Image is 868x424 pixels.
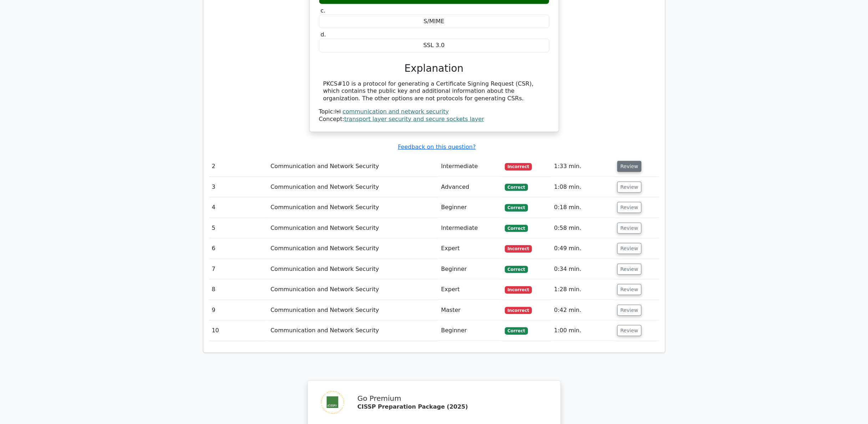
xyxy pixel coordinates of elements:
td: Intermediate [438,218,502,238]
button: Review [617,284,641,295]
span: Correct [505,204,528,211]
td: Master [438,300,502,320]
td: 0:42 min. [551,300,614,320]
span: Incorrect [505,163,532,170]
span: c. [321,7,326,14]
td: Communication and Network Security [268,197,438,218]
td: 0:34 min. [551,259,614,279]
td: 1:33 min. [551,156,614,177]
button: Review [617,182,641,193]
h3: Explanation [323,62,545,75]
div: Topic: [319,108,549,116]
td: Communication and Network Security [268,238,438,259]
td: 9 [209,300,268,320]
span: d. [321,31,326,38]
td: Communication and Network Security [268,218,438,238]
td: 1:08 min. [551,177,614,197]
td: Communication and Network Security [268,177,438,197]
div: PKCS#10 is a protocol for generating a Certificate Signing Request (CSR), which contains the publ... [323,80,545,102]
td: 8 [209,279,268,300]
button: Review [617,161,641,172]
td: 0:58 min. [551,218,614,238]
span: Correct [505,184,528,191]
td: Beginner [438,259,502,279]
td: 4 [209,197,268,218]
span: Correct [505,266,528,273]
div: Concept: [319,116,549,123]
span: Incorrect [505,286,532,293]
div: SSL 3.0 [319,39,549,52]
div: S/MIME [319,15,549,29]
span: Correct [505,225,528,232]
span: Incorrect [505,245,532,252]
td: Expert [438,238,502,259]
td: 0:49 min. [551,238,614,259]
button: Review [617,264,641,275]
a: communication and network security [342,108,449,115]
td: Expert [438,279,502,300]
td: Communication and Network Security [268,279,438,300]
button: Review [617,305,641,316]
td: 5 [209,218,268,238]
button: Review [617,243,641,254]
td: Advanced [438,177,502,197]
td: Beginner [438,197,502,218]
a: Feedback on this question? [398,143,476,150]
td: 7 [209,259,268,279]
td: Communication and Network Security [268,300,438,320]
td: 6 [209,238,268,259]
td: 1:28 min. [551,279,614,300]
button: Review [617,325,641,336]
td: 1:00 min. [551,320,614,341]
span: Correct [505,327,528,334]
td: Intermediate [438,156,502,177]
td: 10 [209,320,268,341]
button: Review [617,223,641,234]
a: transport layer security and secure sockets layer [344,116,484,122]
td: Communication and Network Security [268,259,438,279]
td: Communication and Network Security [268,320,438,341]
td: Beginner [438,320,502,341]
td: Communication and Network Security [268,156,438,177]
button: Review [617,202,641,213]
td: 3 [209,177,268,197]
span: Incorrect [505,307,532,314]
td: 0:18 min. [551,197,614,218]
td: 2 [209,156,268,177]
